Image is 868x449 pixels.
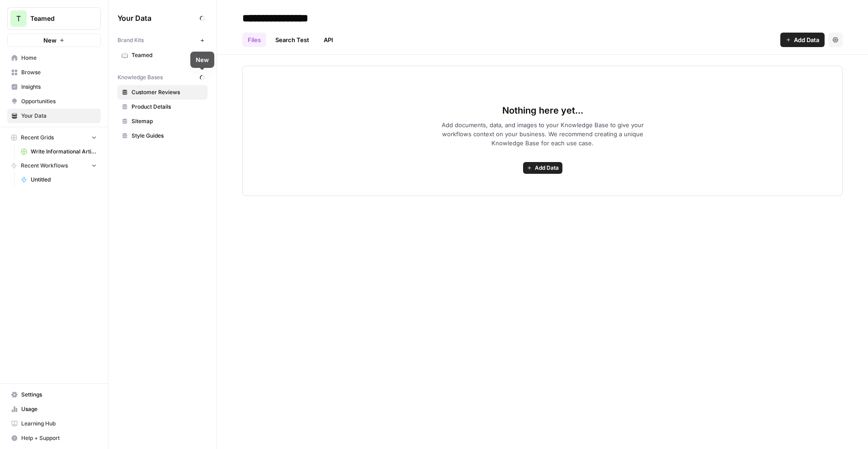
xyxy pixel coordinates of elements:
span: Opportunities [21,97,97,105]
img: Profile image for Steven [26,5,40,19]
a: Write Informational Article [17,144,101,159]
li: Diagnose and get solutions to errors quickly [21,203,141,220]
b: AirOps Copilot is now live in your workflow builder! [14,130,133,146]
a: Customer Reviews [118,85,208,100]
a: Your Data [7,109,101,123]
a: API [318,33,339,47]
span: Add Data [535,164,559,172]
span: Usage [21,405,97,413]
a: Opportunities [7,94,101,109]
a: Insights [7,80,101,94]
span: Nothing here yet... [502,104,583,117]
li: Generate prompts and code [21,222,141,231]
button: Recent Workflows [7,159,101,172]
button: Recent Grids [7,131,101,144]
button: Upload attachment [14,296,21,304]
button: Emoji picker [28,296,36,304]
span: Your Data [118,13,197,24]
a: Settings [7,387,101,402]
b: Use it to : [14,152,49,159]
button: New [7,33,101,47]
p: Active over [DATE] [44,11,99,20]
span: Help + Support [21,434,97,442]
span: Write Informational Article [31,148,97,156]
span: Add Data [794,35,819,44]
button: Start recording [57,296,65,304]
div: Play videoAirOps Copilot is now live in your workflow builder!Use it to :Improve, debug, and opti... [7,24,148,258]
span: Untitled [31,176,97,184]
span: Add documents, data, and images to your Knowledge Base to give your workflows context on your bus... [427,120,658,148]
span: Settings [21,391,97,399]
button: go back [6,4,23,21]
span: Customer Reviews [132,88,203,96]
span: T [16,13,21,24]
a: Product Details [118,100,208,114]
button: Help + Support [7,431,101,445]
li: Improve, debug, and optimize your workflows [21,165,141,182]
div: Steven says… [7,24,174,278]
a: Home [7,51,101,65]
button: Gif picker [43,296,50,304]
a: Learning Hub [7,416,101,431]
button: Workspace: Teamed [7,7,101,30]
span: Product Details [132,103,203,111]
span: Insights [21,83,97,91]
h1: [PERSON_NAME] [44,5,103,11]
li: Understand how workflows work without sifting through prompts [21,184,141,201]
span: Browse [21,68,97,76]
a: Browse [7,65,101,80]
div: Give it a try, and stay tuned for exciting updates! [14,235,141,253]
div: [PERSON_NAME] • 13m ago [14,260,91,266]
span: Your Data [21,112,97,120]
textarea: Message… [8,277,173,293]
a: Files [242,33,266,47]
span: Recent Grids [21,134,54,142]
button: Add Data [780,33,825,47]
a: Untitled [17,172,101,187]
a: Search Test [270,33,315,47]
button: Send a message… [155,293,170,307]
a: Teamed [118,48,208,62]
span: Knowledge Bases [118,73,163,81]
span: Teamed [30,14,85,23]
span: New [43,36,57,45]
span: Brand Kits [118,36,144,44]
a: Usage [7,402,101,416]
span: Learning Hub [21,420,97,428]
div: Close [159,4,175,20]
a: Style Guides [118,129,208,143]
a: Sitemap [118,114,208,129]
span: Teamed [132,51,203,59]
button: Add Data [523,162,562,174]
span: Sitemap [132,117,203,125]
button: Home [142,4,159,21]
span: Style Guides [132,132,203,140]
span: Home [21,54,97,62]
span: Recent Workflows [21,162,68,170]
